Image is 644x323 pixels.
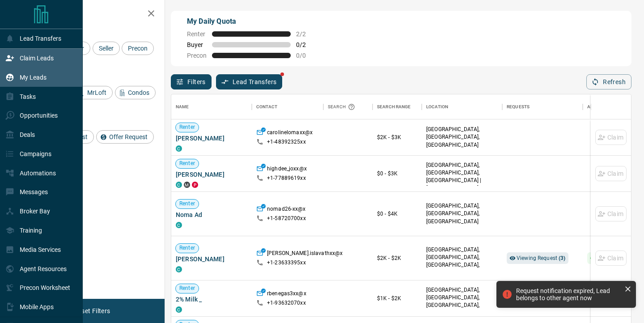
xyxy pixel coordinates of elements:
[187,41,207,48] span: Buyer
[377,170,417,178] p: $0 - $3K
[176,182,182,188] div: condos.ca
[296,30,316,38] span: 2 / 2
[296,52,316,59] span: 0 / 0
[125,89,153,96] span: Condos
[252,94,323,119] div: Contact
[517,255,566,261] span: Viewing Request
[502,94,583,119] div: Requests
[426,94,448,119] div: Location
[122,42,154,55] div: Precon
[176,134,247,143] span: [PERSON_NAME]
[373,94,422,119] div: Search Range
[176,306,182,313] div: condos.ca
[507,94,530,119] div: Requests
[426,286,498,317] p: Midtown | Central, East York
[187,30,207,38] span: Renter
[267,250,343,259] p: [PERSON_NAME].islavathxx@x
[187,52,207,59] span: Precon
[176,170,247,179] span: [PERSON_NAME]
[187,16,316,27] p: My Daily Quota
[267,259,306,267] p: +1- 23633395xx
[426,126,498,149] p: [GEOGRAPHIC_DATA], [GEOGRAPHIC_DATA], [GEOGRAPHIC_DATA]
[426,202,498,225] p: [GEOGRAPHIC_DATA], [GEOGRAPHIC_DATA], [GEOGRAPHIC_DATA]
[328,94,357,119] div: Search
[171,94,252,119] div: Name
[426,246,498,277] p: West End
[176,285,199,292] span: Renter
[377,254,417,262] p: $2K - $2K
[267,290,306,299] p: rbenegas3xx@x
[176,123,199,131] span: Renter
[267,215,306,222] p: +1- 58720700xx
[256,94,277,119] div: Contact
[176,255,247,263] span: [PERSON_NAME]
[68,303,116,319] button: Reset Filters
[296,41,316,48] span: 0 / 2
[267,129,313,138] p: carolinelomaxx@x
[267,174,306,182] p: +1- 77889619xx
[176,295,247,304] span: 2% Milk _
[176,266,182,272] div: condos.ca
[422,94,502,119] div: Location
[516,287,621,302] div: Request notification expired, Lead belongs to other agent now
[176,210,247,219] span: Noma Ad
[267,299,306,307] p: +1- 93632070xx
[192,182,198,188] div: property.ca
[96,45,117,52] span: Seller
[559,255,565,261] strong: ( 3 )
[426,161,498,192] p: [GEOGRAPHIC_DATA], [GEOGRAPHIC_DATA], [GEOGRAPHIC_DATA] | [GEOGRAPHIC_DATA]
[176,222,182,228] div: condos.ca
[377,210,417,218] p: $0 - $4K
[216,74,283,89] button: Lead Transfers
[586,74,631,89] button: Refresh
[377,133,417,141] p: $2K - $3K
[267,138,306,146] p: +1- 48392325xx
[29,9,156,20] h2: Filters
[176,244,199,252] span: Renter
[176,160,199,167] span: Renter
[115,86,156,99] div: Condos
[84,89,110,96] span: MrLoft
[176,94,189,119] div: Name
[171,74,212,89] button: Filters
[176,145,182,152] div: condos.ca
[377,94,411,119] div: Search Range
[74,86,113,99] div: MrLoft
[96,130,154,144] div: Offer Request
[93,42,120,55] div: Seller
[377,294,417,302] p: $1K - $2K
[507,252,568,264] div: Viewing Request (3)
[125,45,151,52] span: Precon
[267,165,307,174] p: highdee_joxx@x
[184,182,190,188] div: mrloft.ca
[106,133,151,140] span: Offer Request
[267,205,306,215] p: nomad26-xx@x
[176,200,199,208] span: Renter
